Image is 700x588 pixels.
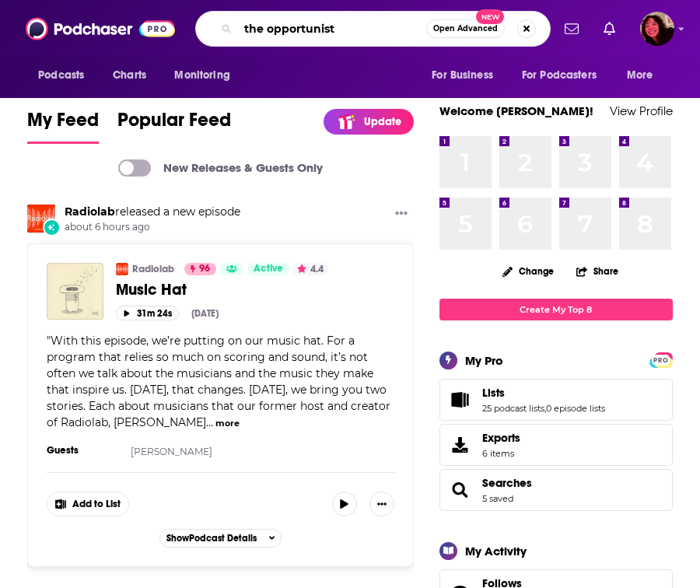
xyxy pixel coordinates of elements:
button: open menu [27,61,104,90]
span: With this episode, we’re putting on our music hat. For a program that relies so much on scoring a... [47,334,390,429]
a: Music Hat [116,280,394,299]
button: Show More Button [369,492,394,516]
div: Search podcasts, credits, & more... [195,11,551,47]
input: Search podcasts, credits, & more... [238,16,426,41]
a: Searches [445,479,476,501]
div: My Activity [465,544,527,558]
a: Show notifications dropdown [597,16,621,42]
span: For Business [432,65,493,86]
a: 5 saved [482,493,513,504]
a: Lists [482,386,605,400]
a: 0 episode lists [546,403,605,414]
span: 96 [199,261,210,277]
span: ... [206,415,213,429]
span: Popular Feed [117,108,231,141]
button: open menu [616,61,673,90]
a: 25 podcast lists [482,403,544,414]
button: more [215,417,240,430]
button: open menu [421,61,513,90]
a: Lists [445,389,476,411]
h3: released a new episode [65,205,240,219]
span: Lists [482,386,505,400]
span: Open Advanced [433,25,498,33]
button: open menu [163,61,250,90]
span: Show Podcast Details [166,533,257,544]
a: Charts [103,61,156,90]
span: Monitoring [174,65,229,86]
span: Music Hat [116,280,187,299]
span: 6 items [482,448,520,459]
button: open menu [512,61,619,90]
span: Lists [439,379,673,421]
a: Welcome [PERSON_NAME]! [439,103,593,118]
span: Searches [439,469,673,511]
h3: Guests [47,444,117,457]
img: Podchaser - Follow, Share and Rate Podcasts [26,14,175,44]
a: Searches [482,476,532,490]
a: [PERSON_NAME] [131,446,212,457]
a: Show notifications dropdown [558,16,585,42]
img: User Profile [640,12,674,46]
button: Change [493,261,563,281]
span: For Podcasters [522,65,597,86]
span: Exports [482,431,520,445]
button: 31m 24s [116,306,179,320]
a: 96 [184,263,216,275]
div: New Episode [43,219,60,236]
button: Show profile menu [640,12,674,46]
span: Logged in as Kathryn-Musilek [640,12,674,46]
button: Share [576,256,619,286]
span: Podcasts [38,65,84,86]
button: Show More Button [389,205,414,224]
span: New [476,9,504,24]
a: PRO [652,353,670,365]
span: More [627,65,653,86]
div: [DATE] [191,308,219,319]
span: " [47,334,390,429]
button: ShowPodcast Details [159,529,282,548]
p: Update [364,115,401,128]
a: View Profile [610,103,673,118]
img: Music Hat [47,263,103,320]
button: 4.4 [292,263,328,275]
a: Popular Feed [117,108,231,144]
button: Show More Button [47,492,128,516]
span: Active [254,261,283,277]
a: Exports [439,424,673,466]
span: My Feed [27,108,99,141]
img: Radiolab [27,205,55,233]
a: New Releases & Guests Only [118,159,323,177]
a: Update [324,109,414,135]
img: Radiolab [116,263,128,275]
span: about 6 hours ago [65,221,240,234]
a: Radiolab [132,263,174,275]
span: Add to List [72,499,121,510]
span: , [544,403,546,414]
span: PRO [652,355,670,366]
span: Exports [445,434,476,456]
a: Active [247,263,289,275]
a: My Feed [27,108,99,144]
span: Charts [113,65,146,86]
a: Radiolab [65,205,115,219]
button: Open AdvancedNew [426,19,505,38]
a: Create My Top 8 [439,299,673,320]
div: My Pro [465,353,503,368]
